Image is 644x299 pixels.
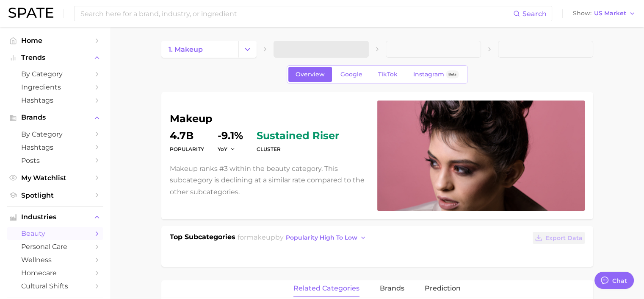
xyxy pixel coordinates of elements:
[522,10,547,18] span: Search
[218,131,243,141] dd: -9.1%
[257,131,339,141] span: sustained riser
[296,71,325,78] span: Overview
[21,96,89,104] span: Hashtags
[21,143,89,151] span: Hashtags
[380,285,404,292] span: brands
[406,67,466,82] a: InstagramBeta
[7,111,103,124] button: Brands
[545,235,583,242] span: Export Data
[21,174,89,182] span: My Watchlist
[7,81,103,94] a: Ingredients
[238,233,369,241] span: for by
[170,144,204,154] dt: Popularity
[7,171,103,184] a: My Watchlist
[169,45,203,53] span: 1. makeup
[21,36,89,45] span: Home
[7,266,103,279] a: homecare
[170,131,204,141] dd: 4.7b
[594,11,626,16] span: US Market
[7,141,103,154] a: Hashtags
[425,285,461,292] span: Prediction
[293,285,359,292] span: related categories
[238,41,257,58] button: Change Category
[378,71,398,78] span: TikTok
[170,163,367,198] p: Makeup ranks #3 within the beauty category. This subcategory is declining at a similar rate compa...
[7,128,103,141] a: by Category
[448,71,456,78] span: Beta
[7,253,103,266] a: wellness
[340,71,362,78] span: Google
[21,130,89,138] span: by Category
[7,67,103,81] a: by Category
[218,145,227,153] span: YoY
[21,54,89,61] span: Trends
[413,71,444,78] span: Instagram
[284,232,369,243] button: popularity high to low
[257,144,339,154] dt: cluster
[21,156,89,165] span: Posts
[7,211,103,224] button: Industries
[7,51,103,64] button: Trends
[7,34,103,47] a: Home
[533,232,584,244] button: Export Data
[21,243,89,251] span: personal care
[21,83,89,91] span: Ingredients
[21,114,89,121] span: Brands
[7,154,103,167] a: Posts
[7,279,103,293] a: cultural shifts
[288,67,332,82] a: Overview
[21,229,89,238] span: beauty
[571,8,638,19] button: ShowUS Market
[21,269,89,277] span: homecare
[333,67,370,82] a: Google
[7,189,103,202] a: Spotlight
[218,145,236,153] button: YoY
[8,8,53,18] img: SPATE
[371,67,405,82] a: TikTok
[21,213,89,221] span: Industries
[7,94,103,107] a: Hashtags
[573,11,591,16] span: Show
[21,256,89,264] span: wellness
[21,191,89,199] span: Spotlight
[80,6,513,21] input: Search here for a brand, industry, or ingredient
[7,240,103,253] a: personal care
[286,234,357,241] span: popularity high to low
[170,114,367,124] h1: makeup
[161,41,238,58] a: 1. makeup
[21,70,89,78] span: by Category
[246,233,275,241] span: makeup
[21,282,89,290] span: cultural shifts
[7,227,103,240] a: beauty
[170,232,235,245] h1: Top Subcategories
